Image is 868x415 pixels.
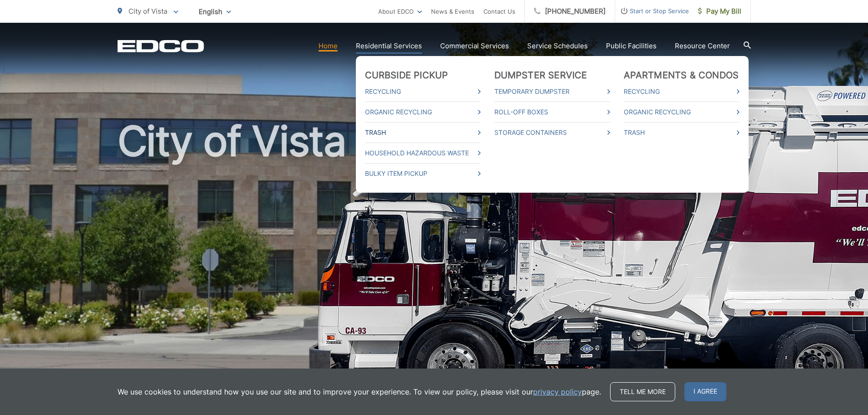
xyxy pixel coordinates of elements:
a: EDCD logo. Return to the homepage. [118,40,204,52]
a: Contact Us [483,6,515,17]
span: Pay My Bill [698,6,741,17]
a: Bulky Item Pickup [365,168,481,179]
a: Residential Services [356,41,422,51]
a: Organic Recycling [365,107,481,118]
a: Trash [624,127,740,138]
a: Recycling [365,86,481,97]
a: Commercial Services [440,41,509,51]
span: City of Vista [128,7,167,15]
a: Home [318,41,338,51]
a: Storage Containers [494,127,610,138]
a: Household Hazardous Waste [365,148,481,159]
a: News & Events [431,6,474,17]
a: Roll-Off Boxes [494,107,610,118]
a: Trash [365,127,481,138]
a: Tell me more [610,382,675,401]
span: English [192,4,238,20]
a: Recycling [624,86,740,97]
a: Apartments & Condos [624,70,739,81]
p: We use cookies to understand how you use our site and to improve your experience. To view our pol... [118,386,601,397]
a: Curbside Pickup [365,70,448,81]
a: Organic Recycling [624,107,740,118]
a: Public Facilities [606,41,657,51]
span: I agree [684,382,726,401]
a: Temporary Dumpster [494,86,610,97]
a: About EDCO [378,6,422,17]
a: Dumpster Service [494,70,587,81]
h1: City of Vista [118,118,751,407]
a: Resource Center [675,41,730,51]
a: Service Schedules [527,41,588,51]
a: privacy policy [533,386,582,397]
